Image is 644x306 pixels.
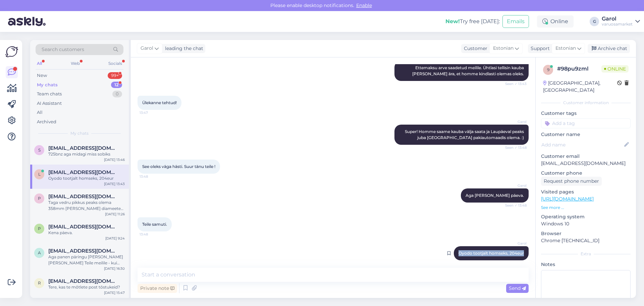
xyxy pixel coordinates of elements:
img: Askly Logo [5,45,18,58]
div: # 98pu9zml [557,65,601,73]
div: Team chats [37,91,62,97]
div: leading the chat [162,45,203,52]
div: Web [69,59,81,68]
div: Oyodo tootjalt homseks, 204eur [48,175,125,181]
span: 13:49 [501,261,527,266]
span: Seen ✓ 13:48 [501,145,527,150]
span: Send [509,285,526,291]
div: [DATE] 9:24 [105,236,125,241]
div: [DATE] 15:47 [104,290,125,295]
input: Add name [541,141,623,148]
button: Emails [502,15,529,28]
div: [DATE] 11:26 [105,212,125,217]
span: Puupesa@gmail.com [48,193,118,200]
div: G [590,17,599,26]
span: P [38,196,41,201]
span: My chats [70,130,89,136]
span: 13:48 [140,232,165,237]
p: Customer email [541,153,631,160]
span: a [38,250,41,255]
span: Garol [501,241,527,246]
div: Support [528,45,550,52]
div: 725bnz aga midagi miss sobiks [48,151,125,157]
input: Add a tag [541,118,631,128]
div: New [37,72,47,79]
span: See oleks väga hästi. Suur tänu teile ! [142,164,215,169]
div: Customer [461,45,487,52]
p: Customer name [541,131,631,138]
p: Operating system [541,213,631,220]
p: See more ... [541,205,631,211]
span: Seen ✓ 13:43 [501,81,527,86]
span: Oyodo tootjalt homseks, 204eur [459,251,524,256]
span: Estonian [493,45,514,52]
p: Notes [541,261,631,268]
span: Estonian [555,45,576,52]
div: Customer information [541,100,631,106]
div: [GEOGRAPHIC_DATA], [GEOGRAPHIC_DATA] [543,80,617,94]
div: Tere, kas te mõtlete post tõstukeid? [48,284,125,290]
span: Enable [354,2,374,8]
p: Customer phone [541,170,631,177]
p: Chrome [TECHNICAL_ID] [541,237,631,244]
div: Socials [107,59,123,68]
div: 99+ [108,72,122,79]
span: slavikrokka76@gmail.com [48,145,118,151]
span: Online [601,65,629,73]
div: AI Assistant [37,100,62,107]
div: Try free [DATE]: [445,17,500,26]
span: Search customers [42,46,84,53]
div: 0 [112,91,122,97]
span: Teile samuti. [142,222,167,227]
div: Extra [541,251,631,257]
div: varuosamarket [602,21,633,27]
span: l [38,172,41,177]
div: Request phone number [541,177,602,186]
span: pparmson@gmail.com [48,224,118,230]
span: p [38,226,41,231]
span: alarikaevats@gmail.com [48,248,118,254]
div: Online [537,15,574,28]
p: Visited pages [541,188,631,195]
span: lillemetstanel@gmail.com [48,169,118,175]
p: [EMAIL_ADDRESS][DOMAIN_NAME] [541,160,631,167]
span: 13:48 [140,174,165,179]
div: Kena päeva. [48,230,125,236]
div: 12 [111,82,122,88]
div: Private note [138,284,177,293]
p: Browser [541,230,631,237]
span: Garol [141,45,153,52]
span: Garol [501,119,527,124]
span: Aga [PERSON_NAME] päeva. [466,193,524,198]
span: Seen ✓ 13:48 [501,203,527,208]
div: Garol [602,16,633,21]
a: Garolvaruosamarket [602,16,640,27]
div: All [36,59,43,68]
span: Garol [501,183,527,188]
span: rk@gmail.com [48,278,118,284]
p: Windows 10 [541,220,631,227]
div: Archived [37,119,56,125]
b: New! [445,18,460,25]
div: Archive chat [588,44,630,53]
div: Taga vedru pikkus peaks olema 358mm [PERSON_NAME] diameeter 143mm. Kataloog [PERSON_NAME] kohe ko... [48,200,125,212]
span: Ettemaksu arve saadetud meilile. Ühtlasi tellisin kauba [PERSON_NAME] ära, et homme kindlasti ole... [412,65,525,76]
span: Ülekanne tehtud! [142,100,177,105]
span: 13:47 [140,110,165,115]
div: [DATE] 13:43 [104,181,125,186]
div: Aga panen päringu [PERSON_NAME] [PERSON_NAME] Teile meilile - kui olemas. [48,254,125,266]
div: [DATE] 16:30 [104,266,125,271]
span: r [38,280,41,286]
div: My chats [37,82,58,88]
a: [URL][DOMAIN_NAME] [541,196,594,202]
span: s [38,147,41,152]
div: All [37,109,43,116]
span: 9 [547,67,549,72]
p: Customer tags [541,110,631,117]
div: [DATE] 13:46 [104,157,125,162]
span: Super! Homme saame kauba välja saata ja Laupäeval peaks juba [GEOGRAPHIC_DATA] pakiautomaadis ole... [405,129,525,140]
